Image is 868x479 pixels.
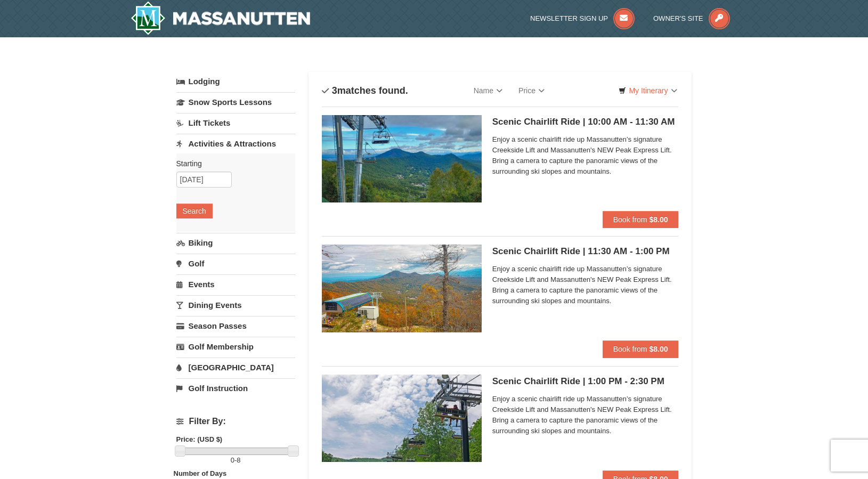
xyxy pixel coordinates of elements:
[653,14,730,22] a: Owner's Site
[237,456,240,464] span: 8
[612,83,684,99] a: My Itinerary
[176,72,295,91] a: Lodging
[176,274,295,294] a: Events
[176,134,295,153] a: Activities & Attractions
[176,295,295,315] a: Dining Events
[530,14,635,22] a: Newsletter Sign Up
[492,134,679,177] span: Enjoy a scenic chairlift ride up Massanutten’s signature Creekside Lift and Massanutten's NEW Pea...
[231,456,234,464] span: 0
[492,246,679,257] h5: Scenic Chairlift Ride | 11:30 AM - 1:00 PM
[322,375,482,462] img: 24896431-9-664d1467.jpg
[603,211,679,228] button: Book from $8.00
[176,358,295,377] a: [GEOGRAPHIC_DATA]
[176,378,295,398] a: Golf Instruction
[176,158,287,169] label: Starting
[653,14,703,22] span: Owner's Site
[322,115,482,202] img: 24896431-1-a2e2611b.jpg
[492,376,679,387] h5: Scenic Chairlift Ride | 1:00 PM - 2:30 PM
[176,204,213,218] button: Search
[176,316,295,336] a: Season Passes
[174,469,227,477] strong: Number of Days
[176,417,295,426] h4: Filter By:
[176,455,295,466] label: -
[176,435,223,443] strong: Price: (USD $)
[131,1,311,35] a: Massanutten Resort
[176,254,295,273] a: Golf
[492,394,679,436] span: Enjoy a scenic chairlift ride up Massanutten’s signature Creekside Lift and Massanutten's NEW Pea...
[322,245,482,332] img: 24896431-13-a88f1aaf.jpg
[176,113,295,133] a: Lift Tickets
[466,80,510,101] a: Name
[176,337,295,356] a: Golf Membership
[649,345,668,353] strong: $8.00
[649,215,668,224] strong: $8.00
[613,345,647,353] span: Book from
[322,85,408,96] h4: matches found.
[510,80,553,101] a: Price
[176,233,295,253] a: Biking
[492,264,679,306] span: Enjoy a scenic chairlift ride up Massanutten’s signature Creekside Lift and Massanutten's NEW Pea...
[613,215,647,224] span: Book from
[492,117,679,127] h5: Scenic Chairlift Ride | 10:00 AM - 11:30 AM
[176,92,295,112] a: Snow Sports Lessons
[131,1,311,35] img: Massanutten Resort Logo
[603,340,679,358] button: Book from $8.00
[530,14,608,22] span: Newsletter Sign Up
[332,85,337,96] span: 3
